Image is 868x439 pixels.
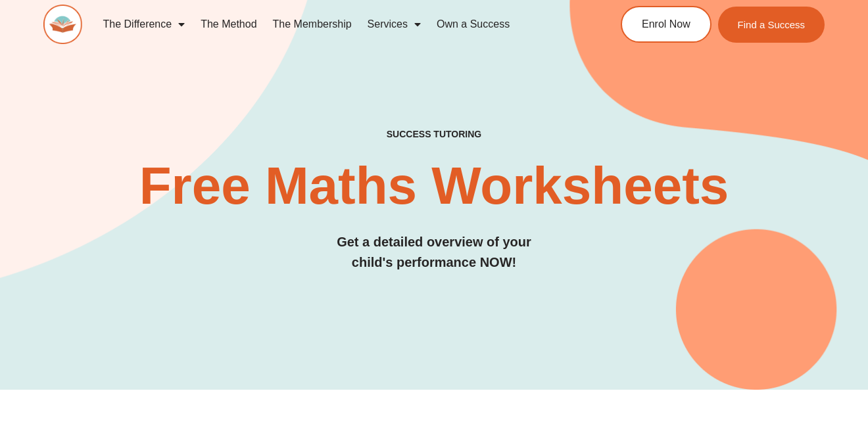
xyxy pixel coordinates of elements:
[265,9,360,39] a: The Membership
[429,9,518,39] a: Own a Success
[717,7,825,43] a: Find a Success
[193,9,264,39] a: The Method
[360,9,429,39] a: Services
[621,6,711,43] a: Enrol Now
[43,129,825,140] h4: SUCCESS TUTORING​
[43,160,825,212] h2: Free Maths Worksheets​
[642,19,690,30] span: Enrol Now
[737,20,805,30] span: Find a Success
[43,232,825,273] h3: Get a detailed overview of your child's performance NOW!
[95,9,193,39] a: The Difference
[95,9,576,39] nav: Menu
